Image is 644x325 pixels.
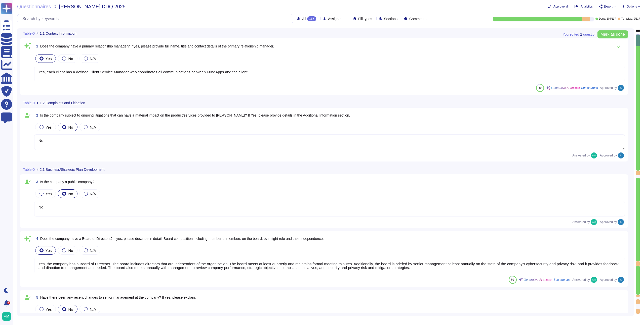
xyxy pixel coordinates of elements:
[40,237,324,241] span: Does the company have a Board of Directors? If yes, please describe in detail, Board composition ...
[40,168,105,171] span: 2.1 Business/Strategic Plan Development
[307,16,316,21] div: 117
[68,248,73,253] span: No
[40,180,95,184] span: Is the company a public company?
[23,101,35,105] span: Table-0
[34,296,38,299] span: 5
[591,277,597,283] img: user
[607,18,616,20] span: 104 / 117
[34,134,625,150] textarea: No
[23,32,35,35] span: Table-0
[524,278,553,281] span: Generative AI answer
[46,248,52,253] span: Yes
[90,192,96,196] span: N/A
[34,114,38,117] span: 2
[90,307,96,311] span: N/A
[40,44,274,48] span: Does the company have a primary relationship manager? If yes, please provide full name, title and...
[34,66,625,81] textarea: Yes, each client has a defined Client Service Manager who coordinates all communications between ...
[563,33,596,36] span: You edited question
[618,85,624,91] img: user
[46,192,52,196] span: Yes
[7,301,10,304] div: 5
[358,17,372,21] span: Fill types
[581,5,593,8] span: Analytics
[409,17,426,21] span: Comments
[68,192,73,196] span: No
[40,295,196,299] span: Have there been any recent changes to senior management at the company? If yes, please explain.
[600,154,617,157] span: Approved by
[618,152,624,158] img: user
[511,278,514,281] span: 91
[553,5,569,8] span: Approve all
[600,278,617,281] span: Approved by
[34,44,38,48] span: 1
[328,17,346,21] span: Assignment
[384,17,397,21] span: Sections
[302,17,306,21] span: All
[627,5,637,8] span: Options
[580,33,582,36] b: 1
[46,57,52,61] span: Yes
[581,86,598,89] span: See sources
[621,18,633,20] span: To review:
[68,57,73,61] span: No
[17,4,51,9] span: Questionnaires
[46,307,52,311] span: Yes
[23,168,35,171] span: Table-0
[2,312,11,321] img: user
[20,14,293,23] input: Search by keywords
[572,154,590,157] span: Answered by
[604,5,613,8] span: Export
[68,307,73,311] span: No
[591,219,597,225] img: user
[597,30,628,38] button: Mark as done
[618,277,624,283] img: user
[600,86,617,89] span: Approved by
[90,57,96,61] span: N/A
[572,221,590,224] span: Answered by
[634,18,640,20] span: 9 / 117
[591,152,597,158] img: user
[599,18,606,20] span: Done:
[572,278,590,281] span: Answered by
[600,221,617,224] span: Approved by
[34,201,625,216] textarea: No
[90,125,96,129] span: N/A
[618,219,624,225] img: user
[34,237,38,240] span: 4
[551,86,580,89] span: Generative AI answer
[40,101,85,105] span: 1.2 Complaints and Litigation
[90,248,96,253] span: N/A
[600,32,625,36] span: Mark as done
[68,125,73,129] span: No
[34,258,625,273] textarea: Yes, the company has a Board of Directors. The board includes directors that are independent of t...
[1,311,15,322] button: user
[34,180,38,184] span: 3
[40,32,76,35] span: 1.1 Contact Information
[554,278,571,281] span: See sources
[46,125,52,129] span: Yes
[575,5,593,9] button: Analytics
[40,113,350,117] span: Is the company subject to ongoing litigations that can have a material impact on the product/serv...
[59,4,126,9] span: [PERSON_NAME] DDQ 2025
[539,86,541,89] span: 80
[547,5,569,9] button: Approve all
